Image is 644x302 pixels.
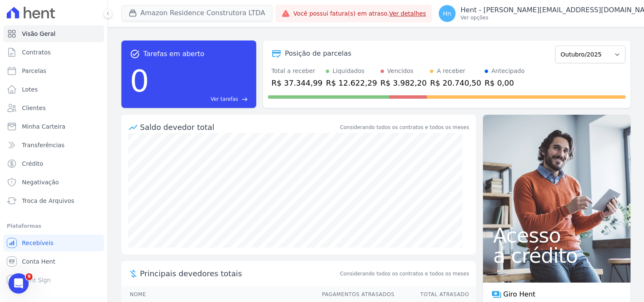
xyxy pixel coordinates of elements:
[3,62,104,79] a: Parcelas
[22,178,59,186] span: Negativação
[3,118,104,135] a: Minha Carteira
[443,11,451,16] span: Hn
[333,67,365,75] div: Liquidados
[271,67,322,75] div: Total a receber
[130,59,149,103] div: 0
[437,67,465,75] div: A receber
[3,155,104,172] a: Crédito
[22,159,43,168] span: Crédito
[3,174,104,191] a: Negativação
[22,67,46,75] span: Parcelas
[3,192,104,209] a: Troca de Arquivos
[26,273,32,280] span: 9
[491,67,525,75] div: Antecipado
[22,48,51,57] span: Contratos
[3,44,104,61] a: Contratos
[22,122,65,131] span: Minha Carteira
[326,77,377,89] div: R$ 12.622,29
[485,77,525,89] div: R$ 0,00
[3,235,104,251] a: Recebíveis
[430,77,481,89] div: R$ 20.740,50
[493,225,620,245] span: Acesso
[153,95,248,103] a: Ver tarefas east
[3,100,104,116] a: Clientes
[389,10,426,17] a: Ver detalhes
[381,77,427,89] div: R$ 3.982,20
[22,197,74,205] span: Troca de Arquivos
[3,81,104,98] a: Lotes
[3,137,104,154] a: Transferências
[130,49,140,59] span: task_alt
[22,141,64,149] span: Transferências
[387,67,413,75] div: Vencidos
[7,221,101,231] div: Plataformas
[241,96,248,102] span: east
[8,273,29,294] iframe: Intercom live chat
[140,121,338,133] div: Saldo devedor total
[22,85,38,94] span: Lotes
[3,253,104,270] a: Conta Hent
[3,25,104,42] a: Visão Geral
[493,245,620,266] span: a crédito
[340,270,469,278] span: Considerando todos os contratos e todos os meses
[22,239,54,247] span: Recebíveis
[285,49,352,59] div: Posição de parcelas
[121,5,272,21] button: Amazon Residence Construtora LTDA
[211,95,238,103] span: Ver tarefas
[22,257,55,266] span: Conta Hent
[340,124,469,131] div: Considerando todos os contratos e todos os meses
[22,30,56,38] span: Visão Geral
[143,49,204,59] span: Tarefas em aberto
[271,77,322,89] div: R$ 37.344,99
[293,9,426,18] span: Você possui fatura(s) em atraso.
[140,268,338,279] span: Principais devedores totais
[503,289,535,299] span: Giro Hent
[22,104,46,112] span: Clientes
